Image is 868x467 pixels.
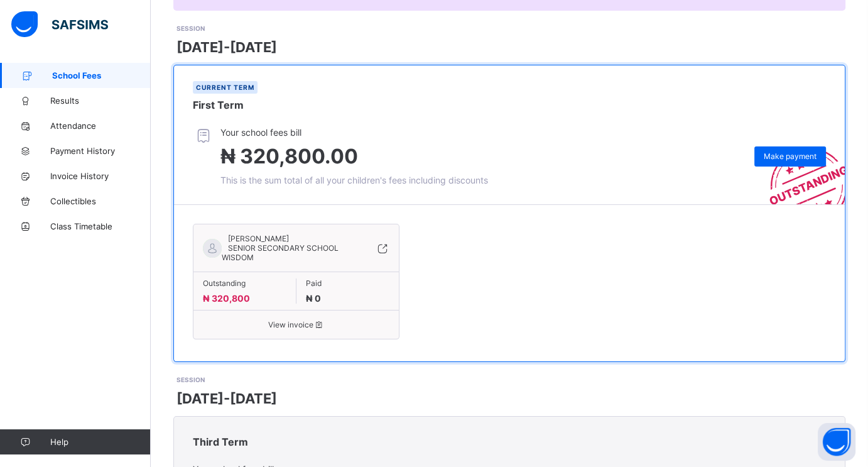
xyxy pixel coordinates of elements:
[818,423,855,461] button: Open asap
[764,151,816,161] span: Make payment
[176,25,205,32] span: SESSION
[176,39,277,55] span: [DATE]-[DATE]
[50,221,151,231] span: Class Timetable
[203,320,389,329] span: View invoice
[50,121,151,131] span: Attendance
[306,278,390,288] span: Paid
[176,376,205,383] span: SESSION
[228,234,352,243] span: [PERSON_NAME]
[50,171,151,181] span: Invoice History
[176,390,277,407] span: [DATE]-[DATE]
[306,293,321,304] span: ₦ 0
[754,133,845,204] img: outstanding-stamp.3c148f88c3ebafa6da95868fa43343a1.svg
[203,278,286,288] span: Outstanding
[50,96,151,106] span: Results
[193,99,244,111] span: First Term
[220,144,358,168] span: ₦ 320,800.00
[222,243,339,262] span: SENIOR SECONDARY SCHOOL WISDOM
[193,436,248,448] span: Third Term
[50,196,151,206] span: Collectibles
[52,70,151,80] span: School Fees
[220,175,488,185] span: This is the sum total of all your children's fees including discounts
[11,11,108,38] img: safsims
[196,84,254,91] span: Current term
[203,293,250,304] span: ₦ 320,800
[220,127,488,138] span: Your school fees bill
[50,437,150,447] span: Help
[50,146,151,156] span: Payment History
